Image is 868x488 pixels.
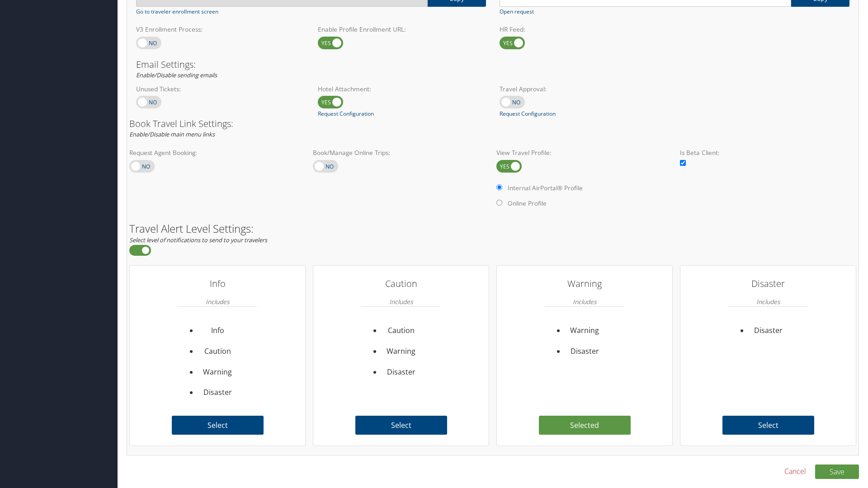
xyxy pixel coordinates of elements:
label: Travel Approval: [500,84,668,94]
li: Info [198,320,237,341]
label: Select [355,416,447,435]
label: Internal AirPortal® Profile [508,183,583,192]
label: Online Profile [508,199,547,208]
li: Disaster [198,382,237,403]
em: Includes [389,293,413,310]
button: Save [815,465,859,479]
li: Disaster [565,341,604,362]
em: Includes [573,293,596,310]
h3: Disaster [729,275,807,293]
label: Book/Manage Online Trips: [313,148,489,157]
h3: Email Settings: [136,60,849,69]
em: Includes [756,293,780,310]
em: Includes [206,293,229,310]
h3: Info [178,275,257,293]
label: Enable Profile Enrollment URL: [318,25,486,34]
h3: Caution [362,275,440,293]
label: HR Feed: [500,25,668,34]
li: Warning [382,341,421,362]
li: Caution [382,320,421,341]
label: V3 Enrollment Process: [136,25,304,34]
label: Hotel Attachment: [318,84,486,94]
a: Go to traveler enrollment screen [136,8,218,16]
label: Is Beta Client: [680,148,856,157]
a: Cancel [784,466,806,477]
label: Unused Tickets: [136,84,304,94]
label: Select [172,416,264,435]
a: Request Configuration [318,110,374,118]
em: Enable/Disable main menu links [129,130,215,138]
label: Selected [539,416,631,435]
label: Request Agent Booking: [129,148,306,157]
em: Select level of notifications to send to your travelers [129,236,267,244]
a: Open request [500,8,534,16]
h2: Travel Alert Level Settings: [129,223,856,234]
h3: Warning [545,275,624,293]
em: Enable/Disable sending emails [136,71,217,79]
h3: Book Travel Link Settings: [129,119,856,128]
a: Request Configuration [500,110,556,118]
label: View Travel Profile: [496,148,673,157]
label: Select [722,416,814,435]
li: Disaster [382,362,421,383]
li: Warning [198,362,237,383]
li: Warning [565,320,604,341]
li: Disaster [749,320,788,341]
li: Caution [198,341,237,362]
